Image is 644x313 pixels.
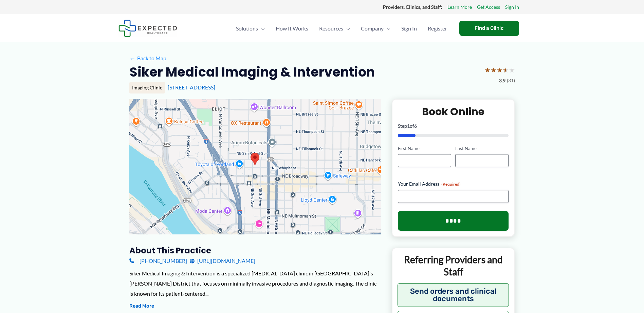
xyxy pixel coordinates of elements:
h2: Book Online [398,105,509,118]
img: Expected Healthcare Logo - side, dark font, small [118,20,177,37]
nav: Primary Site Navigation [231,17,453,40]
span: Register [428,17,447,40]
span: 1 [407,123,410,129]
a: ←Back to Map [129,53,166,63]
label: First Name [398,145,451,152]
button: Send orders and clinical documents [398,283,509,307]
a: [PHONE_NUMBER] [129,256,187,266]
a: Sign In [396,17,422,40]
span: (31) [507,76,515,85]
span: Sign In [401,17,417,40]
a: How It Works [270,17,314,40]
span: ★ [497,64,503,76]
button: Read More [129,302,154,310]
p: Referring Providers and Staff [398,253,509,278]
span: Menu Toggle [343,17,350,40]
a: SolutionsMenu Toggle [231,17,270,40]
span: ★ [509,64,515,76]
span: 6 [414,123,417,129]
span: ★ [491,64,497,76]
a: ResourcesMenu Toggle [314,17,355,40]
label: Your Email Address [398,181,509,187]
span: 3.9 [499,76,505,85]
div: Siker Medical Imaging & Intervention is a specialized [MEDICAL_DATA] clinic in [GEOGRAPHIC_DATA]'... [129,268,381,298]
span: ★ [503,64,509,76]
span: Resources [319,17,343,40]
span: Menu Toggle [384,17,390,40]
h2: Siker Medical Imaging & Intervention [129,64,375,80]
span: Solutions [236,17,258,40]
span: Menu Toggle [258,17,265,40]
a: CompanyMenu Toggle [355,17,396,40]
a: [URL][DOMAIN_NAME] [190,256,255,266]
span: How It Works [276,17,308,40]
span: ← [129,55,136,61]
a: Get Access [477,3,500,12]
a: Sign In [505,3,519,12]
span: Company [361,17,384,40]
div: Imaging Clinic [129,82,165,93]
a: Learn More [447,3,472,12]
span: (Required) [441,182,461,187]
a: Find a Clinic [459,21,519,36]
a: [STREET_ADDRESS] [168,84,215,90]
span: ★ [484,64,491,76]
label: Last Name [455,145,509,152]
a: Register [422,17,453,40]
p: Step of [398,124,509,128]
h3: About this practice [129,245,381,256]
strong: Providers, Clinics, and Staff: [383,4,442,10]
